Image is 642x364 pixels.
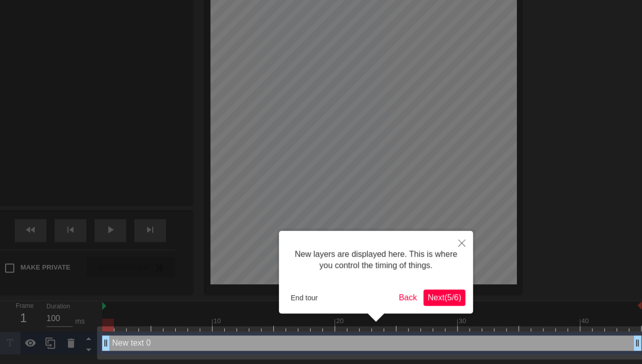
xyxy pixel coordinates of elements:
[450,231,473,254] button: Close
[423,289,465,306] button: Next
[395,289,421,306] button: Back
[287,238,465,282] div: New layers are displayed here. This is where you control the timing of things.
[287,290,322,305] button: End tour
[427,293,461,302] span: Next ( 5 / 6 )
